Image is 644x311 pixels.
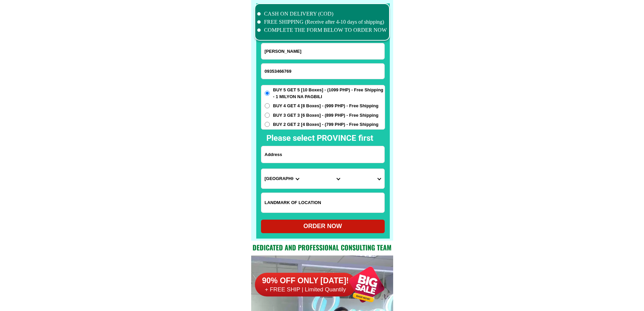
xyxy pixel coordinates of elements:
input: Input phone_number [261,64,384,79]
li: FREE SHIPPING (Receive after 4-10 days of shipping) [257,18,387,26]
input: Input address [261,146,384,163]
h6: 90% OFF ONLY [DATE]! [255,276,356,286]
input: BUY 2 GET 2 [4 Boxes] - (799 PHP) - Free Shipping [265,122,270,127]
input: Input full_name [261,43,384,59]
h6: + FREE SHIP | Limited Quantily [255,286,356,293]
select: Select province [261,169,302,188]
span: BUY 3 GET 3 [6 Boxes] - (899 PHP) - Free Shipping [273,112,379,119]
div: ORDER NOW [261,222,385,231]
span: BUY 5 GET 5 [10 Boxes] - (1099 PHP) - Free Shipping - 1 MILYON NA PAGBILI [273,87,385,100]
select: Select commune [343,169,384,188]
input: Input LANDMARKOFLOCATION [261,193,384,213]
input: BUY 3 GET 3 [6 Boxes] - (899 PHP) - Free Shipping [265,113,270,118]
select: Select district [302,169,343,188]
input: BUY 5 GET 5 [10 Boxes] - (1099 PHP) - Free Shipping - 1 MILYON NA PAGBILI [265,91,270,96]
li: CASH ON DELIVERY (COD) [257,10,387,18]
li: COMPLETE THE FORM BELOW TO ORDER NOW [257,26,387,34]
span: BUY 4 GET 4 [8 Boxes] - (999 PHP) - Free Shipping [273,103,379,109]
span: BUY 2 GET 2 [4 Boxes] - (799 PHP) - Free Shipping [273,121,379,128]
input: BUY 4 GET 4 [8 Boxes] - (999 PHP) - Free Shipping [265,103,270,108]
h2: Dedicated and professional consulting team [251,242,393,252]
h2: Please select PROVINCE first [266,132,446,144]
